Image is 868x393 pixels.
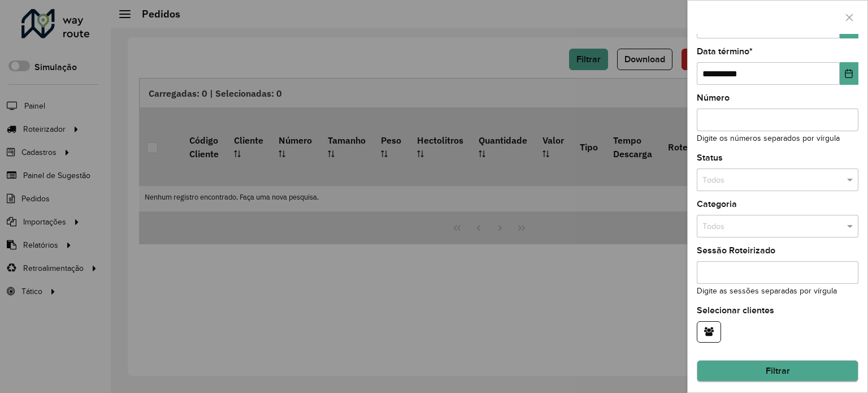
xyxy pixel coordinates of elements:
button: Filtrar [697,360,858,382]
label: Status [697,151,723,165]
small: Digite os números separados por vírgula [697,134,840,142]
label: Selecionar clientes [697,304,774,317]
label: Sessão Roteirizado [697,244,775,257]
label: Número [697,91,730,105]
label: Categoria [697,197,737,211]
label: Data término [697,45,753,58]
small: Digite as sessões separadas por vírgula [697,287,837,295]
button: Choose Date [840,62,858,85]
